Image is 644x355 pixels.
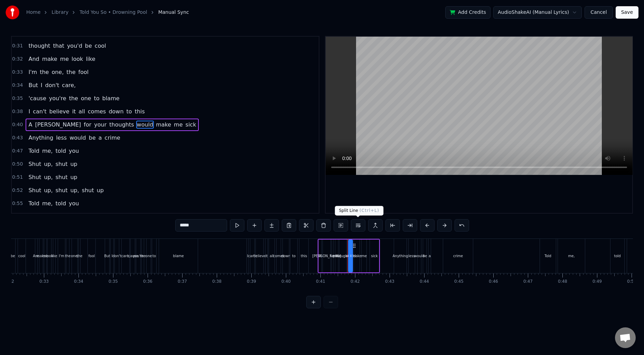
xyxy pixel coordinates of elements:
[98,134,103,142] span: a
[12,161,23,168] span: 0:50
[592,279,602,284] div: 0:49
[133,253,144,259] div: you're
[316,279,325,284] div: 0:41
[104,134,121,142] span: crime
[335,253,351,259] div: thoughts
[59,55,69,63] span: me
[352,253,361,259] div: make
[40,81,43,89] span: I
[55,213,68,221] span: shut
[52,9,68,16] a: Library
[83,121,92,129] span: for
[43,213,53,221] span: up,
[26,9,189,16] nav: breadcrumb
[453,253,463,259] div: crime
[12,148,23,155] span: 0:47
[335,206,384,216] div: Split Line
[43,173,53,181] span: up,
[78,68,90,76] span: fool
[146,253,152,259] div: one
[81,186,95,194] span: shut
[43,186,53,194] span: up,
[12,43,23,49] span: 0:31
[109,121,134,129] span: thoughts
[96,186,104,194] span: up
[414,253,424,259] div: would
[273,253,284,259] div: comes
[52,253,57,259] div: like
[80,94,92,102] span: one
[65,253,71,259] div: the
[41,55,58,63] span: make
[80,9,147,16] a: Told You So • Drowning Pool
[301,253,307,259] div: this
[281,253,291,259] div: down
[72,108,77,115] span: it
[59,253,64,259] div: I'm
[69,173,78,181] span: up
[28,213,42,221] span: Shut
[12,82,23,89] span: 0:34
[28,199,40,207] span: Told
[616,6,638,19] button: Save
[26,9,40,16] a: Home
[55,199,67,207] span: told
[28,108,31,115] span: I
[333,253,341,259] div: your
[361,253,367,259] div: me
[109,279,118,284] div: 0:35
[12,56,23,63] span: 0:32
[69,186,80,194] span: up,
[85,55,96,63] span: like
[568,253,575,259] div: me,
[393,253,408,259] div: Anything
[49,108,70,115] span: believe
[68,199,80,207] span: you
[28,121,33,129] span: A
[46,253,53,259] div: look
[423,253,427,259] div: be
[39,279,49,284] div: 0:33
[61,81,76,89] span: care,
[93,94,100,102] span: to
[253,253,266,259] div: believe
[28,186,42,194] span: Shut
[173,253,184,259] div: blame
[28,55,40,63] span: And
[69,213,78,221] span: up
[55,147,67,155] span: told
[78,108,86,115] span: all
[158,9,189,16] span: Manual Sync
[77,253,82,259] div: the
[152,253,156,259] div: to
[93,121,107,129] span: your
[52,42,65,50] span: that
[88,134,96,142] span: be
[12,174,23,181] span: 0:51
[420,279,429,284] div: 0:44
[41,147,54,155] span: me,
[270,253,274,259] div: all
[71,253,78,259] div: one,
[28,160,42,168] span: Shut
[94,42,107,50] span: cool
[69,160,78,168] span: up
[155,121,172,129] span: make
[134,108,146,115] span: this
[121,253,130,259] div: care,
[112,253,113,259] div: I
[32,108,47,115] span: can't
[69,134,87,142] span: would
[558,279,567,284] div: 0:48
[523,279,533,284] div: 0:47
[429,253,431,259] div: a
[12,121,23,128] span: 0:40
[12,108,23,115] span: 0:38
[28,42,51,50] span: thought
[55,134,67,142] span: less
[12,69,23,76] span: 0:33
[265,253,268,259] div: it
[55,173,68,181] span: shut
[45,81,60,89] span: don't
[66,68,76,76] span: the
